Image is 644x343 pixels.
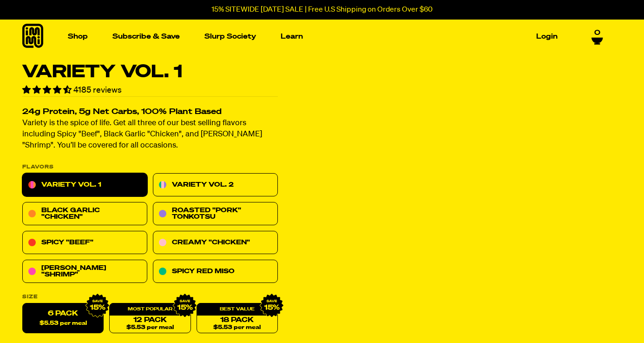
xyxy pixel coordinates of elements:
[22,63,278,81] h1: Variety Vol. 1
[22,260,147,283] a: [PERSON_NAME] "Shrimp"
[201,29,260,44] a: Slurp Society
[85,294,110,318] img: IMG_9632.png
[22,231,147,255] a: Spicy "Beef"
[126,325,174,331] span: $5.53 per meal
[22,295,278,300] label: Size
[591,27,603,43] a: 0
[277,29,307,44] a: Learn
[39,321,87,327] span: $5.53 per meal
[64,20,561,54] nav: Main navigation
[197,303,278,334] a: 18 Pack$5.53 per meal
[260,294,284,318] img: IMG_9632.png
[22,202,147,226] a: Black Garlic "Chicken"
[22,303,104,334] label: 6 Pack
[22,108,278,116] h2: 24g Protein, 5g Net Carbs, 100% Plant Based
[64,29,92,44] a: Shop
[109,29,184,44] a: Subscribe & Save
[22,86,73,94] span: 4.55 stars
[532,29,561,44] a: Login
[172,294,197,318] img: IMG_9632.png
[109,303,191,334] a: 12 Pack$5.53 per meal
[153,202,278,226] a: Roasted "Pork" Tonkotsu
[22,118,278,152] p: Variety is the spice of life. Get all three of our best selling flavors including Spicy "Beef", B...
[594,27,600,36] span: 0
[213,325,261,331] span: $5.53 per meal
[153,231,278,255] a: Creamy "Chicken"
[22,174,147,197] a: Variety Vol. 1
[211,6,433,14] p: 15% SITEWIDE [DATE] SALE | Free U.S Shipping on Orders Over $60
[22,165,278,170] p: Flavors
[153,174,278,197] a: Variety Vol. 2
[73,86,122,94] span: 4185 reviews
[153,260,278,283] a: Spicy Red Miso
